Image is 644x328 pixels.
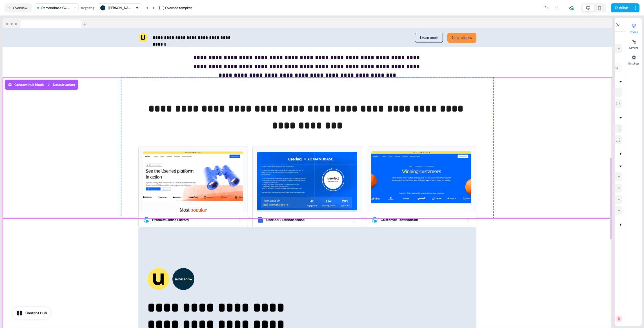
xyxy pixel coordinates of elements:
[5,3,32,12] button: Overview
[165,5,192,11] div: Override template
[447,33,476,43] button: Chat with us
[3,18,89,28] img: Browser topbar
[97,3,141,12] button: [PERSON_NAME]
[626,21,642,34] button: Styles
[626,53,642,65] button: Settings
[257,151,357,212] img: DemandBase.pdf
[25,310,47,316] div: Content Hub
[81,5,95,11] div: targeting
[626,37,642,50] button: Layers
[310,33,476,43] div: Learn moreChat with us
[108,5,131,11] div: [PERSON_NAME]
[41,5,72,11] div: Demandbase GO 2025 Event Invite
[371,151,471,212] img: Customer Testimonials
[611,3,632,12] button: Publish
[143,151,243,212] img: Product Demo Library
[12,307,50,319] button: Content Hub
[53,82,75,88] div: Default variant
[8,82,44,88] div: Content hub block
[415,33,443,43] button: Learn more
[138,143,476,231] div: Product Demo LibraryProduct Demo LibraryDemandBase.pdfUserled x DemandbaseCustomer TestimonialsCu...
